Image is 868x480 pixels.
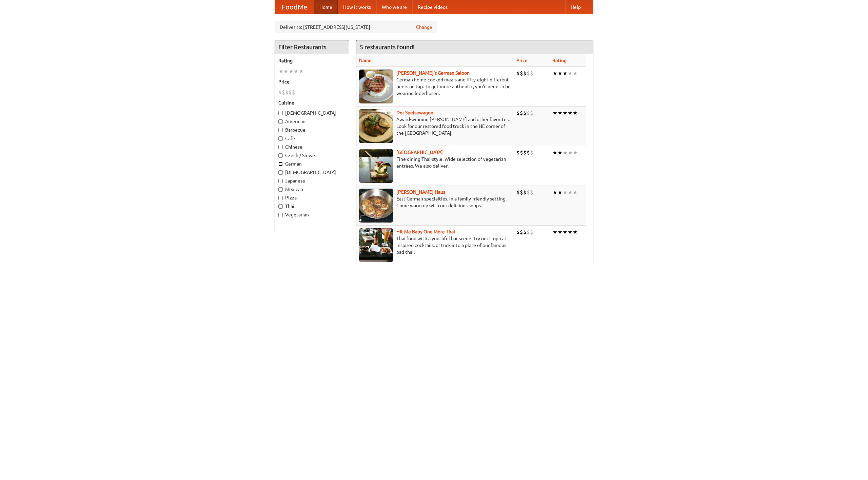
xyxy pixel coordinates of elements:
label: [DEMOGRAPHIC_DATA] [278,110,346,116]
li: ★ [563,189,568,196]
li: ★ [552,70,557,77]
label: American [278,118,346,125]
li: $ [289,89,292,96]
input: Chinese [278,145,283,149]
input: [DEMOGRAPHIC_DATA] [278,111,283,115]
li: ★ [563,228,568,236]
li: ★ [563,109,568,117]
input: Czech / Slovak [278,153,283,158]
a: Recipe videos [412,0,453,14]
li: ★ [568,70,573,77]
a: Name [359,58,372,63]
label: Czech / Slovak [278,152,346,159]
div: Deliver to: [STREET_ADDRESS][US_STATE] [275,21,437,33]
p: German home-cooked meals and fifty-eight different beers on tap. To get more authentic, you'd nee... [359,76,511,97]
li: ★ [289,68,294,75]
a: Der Speisewagen [396,110,433,115]
li: ★ [573,189,578,196]
input: Vegetarian [278,213,283,217]
li: $ [530,70,533,77]
li: ★ [568,189,573,196]
input: Pizza [278,196,283,200]
li: ★ [552,109,557,117]
li: $ [520,189,523,196]
label: German [278,160,346,167]
li: $ [516,70,520,77]
a: Who we are [376,0,412,14]
li: $ [523,189,527,196]
li: $ [530,228,533,236]
input: Cafe [278,136,283,141]
li: ★ [568,228,573,236]
label: Cafe [278,135,346,142]
label: Barbecue [278,127,346,133]
li: $ [520,70,523,77]
p: Thai food with a youthful bar scene. Try our tropical inspired cocktails, or tuck into a plate of... [359,235,511,255]
li: $ [292,89,295,96]
h5: Price [278,78,346,85]
li: ★ [557,149,563,156]
li: $ [530,189,533,196]
input: [DEMOGRAPHIC_DATA] [278,170,283,175]
li: $ [527,70,530,77]
label: Chinese [278,143,346,150]
li: $ [527,189,530,196]
label: Vegetarian [278,211,346,218]
li: $ [527,228,530,236]
label: Thai [278,203,346,210]
li: ★ [557,189,563,196]
img: speisewagen.jpg [359,109,393,143]
a: Hit Me Baby One More Thai [396,229,455,234]
p: East German specialties, in a family-friendly setting. Come warm up with our delicious soups. [359,195,511,209]
li: ★ [568,109,573,117]
li: ★ [563,149,568,156]
li: $ [282,89,285,96]
li: ★ [557,70,563,77]
label: [DEMOGRAPHIC_DATA] [278,169,346,176]
li: ★ [552,149,557,156]
input: American [278,119,283,124]
a: Help [565,0,586,14]
li: $ [520,109,523,117]
li: ★ [573,109,578,117]
li: ★ [294,68,299,75]
li: $ [523,149,527,156]
li: $ [523,70,527,77]
a: [PERSON_NAME] Haus [396,189,445,195]
li: $ [516,189,520,196]
li: $ [530,149,533,156]
li: $ [520,149,523,156]
li: $ [527,109,530,117]
li: ★ [568,149,573,156]
li: ★ [573,70,578,77]
h5: Cuisine [278,99,346,106]
li: $ [527,149,530,156]
li: $ [520,228,523,236]
li: $ [530,109,533,117]
li: ★ [557,109,563,117]
img: babythai.jpg [359,228,393,262]
a: Rating [552,58,567,63]
h5: Rating [278,57,346,64]
input: Japanese [278,179,283,183]
li: $ [523,228,527,236]
label: Pizza [278,194,346,201]
a: FoodMe [275,0,314,14]
label: Mexican [278,186,346,193]
li: $ [516,149,520,156]
input: Thai [278,204,283,209]
li: ★ [552,228,557,236]
li: ★ [557,228,563,236]
li: $ [516,109,520,117]
p: Fine dining Thai-style. Wide selection of vegetarian entrées. We also deliver. [359,156,511,169]
li: $ [523,109,527,117]
label: Japanese [278,177,346,184]
a: [GEOGRAPHIC_DATA] [396,150,443,155]
a: [PERSON_NAME]'s German Saloon [396,70,470,76]
ng-pluralize: 5 restaurants found! [360,44,415,50]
